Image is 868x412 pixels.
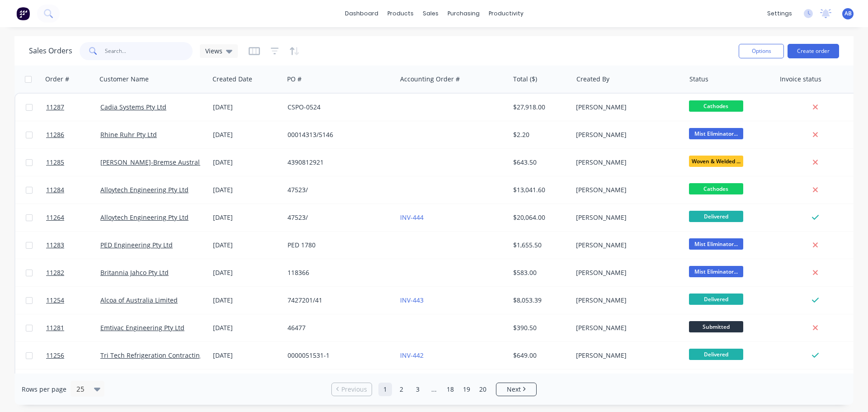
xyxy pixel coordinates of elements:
[213,213,280,222] div: [DATE]
[443,383,457,396] a: Page 18
[46,158,64,167] span: 11285
[513,213,566,222] div: $20,064.00
[689,349,743,360] span: Delivered
[576,185,676,194] div: [PERSON_NAME]
[400,213,424,222] a: INV-444
[443,7,484,20] div: purchasing
[513,268,566,277] div: $583.00
[46,121,100,148] a: 11286
[213,103,280,112] div: [DATE]
[689,294,743,305] span: Delivered
[576,103,676,112] div: [PERSON_NAME]
[460,383,473,396] a: Page 19
[46,268,64,277] span: 11282
[46,130,64,139] span: 11286
[576,130,676,139] div: [PERSON_NAME]
[100,130,157,139] a: Rhine Ruhr Pty Ltd
[46,323,64,332] span: 11281
[411,383,425,396] a: Page 3
[576,268,676,277] div: [PERSON_NAME]
[213,323,280,332] div: [DATE]
[46,241,64,250] span: 11283
[100,158,227,166] a: [PERSON_NAME]-Bremse Australia Pty Ltd
[46,232,100,259] a: 11283
[513,103,566,112] div: $27,918.00
[46,176,100,204] a: 11284
[288,158,388,167] div: 4390812921
[46,149,100,176] a: 11285
[484,7,528,20] div: productivity
[212,75,252,84] div: Created Date
[576,351,676,360] div: [PERSON_NAME]
[288,103,388,112] div: CSPO-0524
[100,241,173,249] a: PED Engineering Pty Ltd
[46,342,100,369] a: 11256
[739,44,784,58] button: Options
[341,385,367,394] span: Previous
[689,128,743,139] span: Mist Eliminator...
[513,241,566,250] div: $1,655.50
[100,185,189,194] a: Alloytech Engineering Pty Ltd
[513,351,566,360] div: $649.00
[332,385,372,394] a: Previous page
[100,351,248,360] a: Tri Tech Refrigeration Contracting & Engineering
[400,351,424,360] a: INV-442
[689,321,743,332] span: Submitted
[513,75,537,84] div: Total ($)
[205,46,222,56] span: Views
[513,296,566,305] div: $8,053.39
[513,323,566,332] div: $390.50
[29,47,72,55] h1: Sales Orders
[46,103,64,112] span: 11287
[780,75,821,84] div: Invoice status
[576,75,609,84] div: Created By
[689,100,743,112] span: Cathodes
[100,296,178,304] a: Alcoa of Australia Limited
[46,351,64,360] span: 11256
[287,75,302,84] div: PO #
[46,314,100,341] a: 11281
[46,94,100,121] a: 11287
[513,158,566,167] div: $643.50
[288,130,388,139] div: 00014313/5146
[689,211,743,222] span: Delivered
[689,75,708,84] div: Status
[99,75,149,84] div: Customer Name
[689,238,743,250] span: Mist Eliminator...
[788,44,839,58] button: Create order
[328,383,540,396] ul: Pagination
[383,7,418,20] div: products
[476,383,490,396] a: Page 20
[46,287,100,314] a: 11254
[213,130,280,139] div: [DATE]
[844,9,852,18] span: AB
[46,259,100,286] a: 11282
[576,213,676,222] div: [PERSON_NAME]
[288,241,388,250] div: PED 1780
[288,185,388,194] div: 47523/
[45,75,69,84] div: Order #
[763,7,797,20] div: settings
[576,296,676,305] div: [PERSON_NAME]
[427,383,441,396] a: Jump forward
[105,42,193,60] input: Search...
[46,204,100,231] a: 11264
[288,268,388,277] div: 118366
[213,158,280,167] div: [DATE]
[46,296,64,305] span: 11254
[576,241,676,250] div: [PERSON_NAME]
[513,130,566,139] div: $2.20
[46,185,64,194] span: 11284
[689,266,743,277] span: Mist Eliminator...
[400,75,460,84] div: Accounting Order #
[400,296,424,304] a: INV-443
[689,156,743,167] span: Woven & Welded ...
[418,7,443,20] div: sales
[100,323,184,332] a: Emtivac Engineering Pty Ltd
[213,351,280,360] div: [DATE]
[288,351,388,360] div: 0000051531-1
[395,383,408,396] a: Page 2
[689,183,743,194] span: Cathodes
[288,213,388,222] div: 47523/
[576,158,676,167] div: [PERSON_NAME]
